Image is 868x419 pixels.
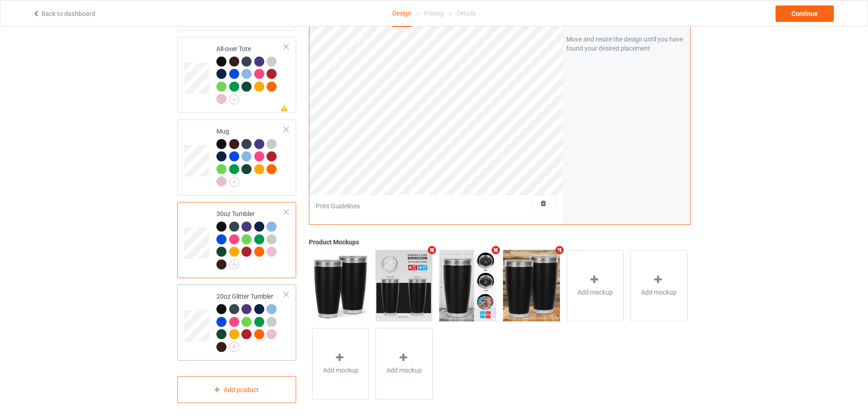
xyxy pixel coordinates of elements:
div: 20oz Glitter Tumbler [216,292,284,351]
div: Move and resize the design until you have found your desired placement [566,35,687,53]
div: Add product [177,376,296,403]
span: Add mockup [323,366,359,375]
div: All-over Tote [216,44,284,103]
span: Add mockup [641,288,677,297]
div: 20oz Glitter Tumbler [177,285,296,361]
div: All-over Tote [177,37,296,113]
span: Add mockup [386,366,422,375]
i: Remove mockup [426,246,438,255]
div: Mug [216,127,284,186]
div: Continue [776,5,834,22]
div: Add mockup [375,328,433,400]
img: svg+xml;base64,PD94bWwgdmVyc2lvbj0iMS4wIiBlbmNvZGluZz0iVVRGLTgiPz4KPHN2ZyB3aWR0aD0iMjJweCIgaGVpZ2... [229,259,239,269]
div: Mug [177,119,296,196]
span: Add mockup [577,288,613,297]
img: regular.jpg [312,250,369,321]
img: regular.jpg [375,250,432,321]
img: svg+xml;base64,PD94bWwgdmVyc2lvbj0iMS4wIiBlbmNvZGluZz0iVVRGLTgiPz4KPHN2ZyB3aWR0aD0iMjJweCIgaGVpZ2... [229,94,239,104]
img: regular.jpg [439,250,496,321]
div: Details [457,0,476,26]
img: svg+xml;base64,PD94bWwgdmVyc2lvbj0iMS4wIiBlbmNvZGluZz0iVVRGLTgiPz4KPHN2ZyB3aWR0aD0iMjJweCIgaGVpZ2... [229,342,239,352]
div: Design [392,0,411,27]
div: Print Guidelines [316,202,360,211]
div: 30oz Tumbler [177,202,296,278]
i: Remove mockup [554,246,565,255]
i: Remove mockup [490,246,502,255]
div: Pricing [424,0,444,26]
div: Add mockup [567,250,624,322]
div: Product Mockups [309,238,691,247]
img: svg+xml;base64,PD94bWwgdmVyc2lvbj0iMS4wIiBlbmNvZGluZz0iVVRGLTgiPz4KPHN2ZyB3aWR0aD0iMjJweCIgaGVpZ2... [229,177,239,187]
div: Add mockup [630,250,688,322]
div: 30oz Tumbler [216,209,284,269]
a: Back to dashboard [32,10,95,17]
div: Add mockup [312,328,370,400]
img: regular.jpg [503,250,560,321]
